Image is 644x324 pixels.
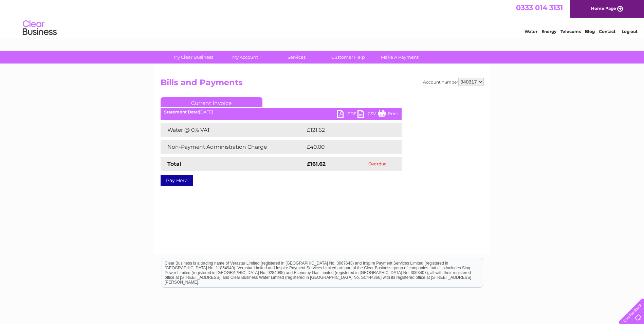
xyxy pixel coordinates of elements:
[585,29,595,34] a: Blog
[305,123,388,137] td: £121.62
[378,110,398,120] a: Print
[161,78,484,91] h2: Bills and Payments
[165,51,221,64] a: My Clear Business
[307,161,326,167] strong: £161.62
[161,97,262,107] a: Current Invoice
[541,29,556,34] a: Energy
[354,157,402,171] td: Overdue
[161,140,305,154] td: Non-Payment Administration Charge
[161,123,305,137] td: Water @ 0% VAT
[162,4,483,33] div: Clear Business is a trading name of Verastar Limited (registered in [GEOGRAPHIC_DATA] No. 3667643...
[560,29,581,34] a: Telecoms
[372,51,428,64] a: Make A Payment
[269,51,325,64] a: Services
[516,3,563,12] a: 0333 014 3131
[167,161,181,167] strong: Total
[22,18,57,38] img: logo.png
[305,140,388,154] td: £40.00
[164,109,199,114] b: Statement Date:
[320,51,376,64] a: Customer Help
[357,110,378,120] a: CSV
[599,29,615,34] a: Contact
[525,29,537,34] a: Water
[161,175,193,186] a: Pay Here
[217,51,273,64] a: My Account
[622,29,638,34] a: Log out
[423,78,484,86] div: Account number
[161,110,402,114] div: [DATE]
[337,110,357,120] a: PDF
